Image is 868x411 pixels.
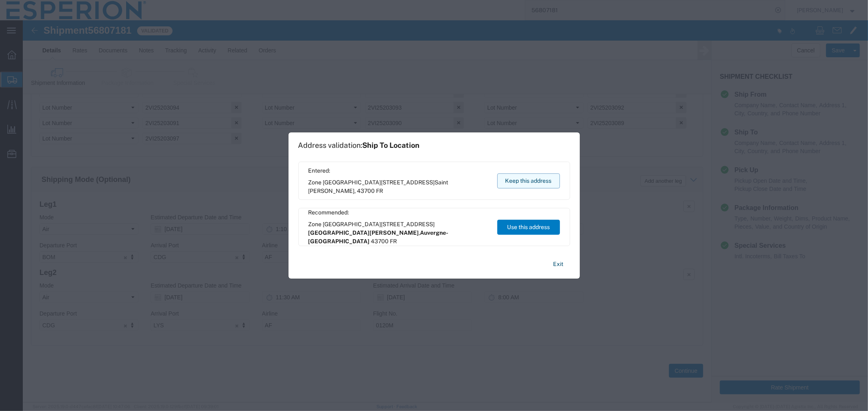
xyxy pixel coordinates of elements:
[547,257,570,271] button: Exit
[371,238,389,244] span: 43700
[308,179,448,194] span: Saint [PERSON_NAME]
[497,220,560,235] button: Use this address
[308,220,490,246] span: Zone [GEOGRAPHIC_DATA][STREET_ADDRESS] ,
[363,141,420,149] span: Ship To Location
[497,173,560,188] button: Keep this address
[308,208,490,217] span: Recommended:
[308,178,490,195] span: Zone [GEOGRAPHIC_DATA][STREET_ADDRESS] ,
[390,238,397,244] span: FR
[298,141,420,150] h1: Address validation:
[357,188,375,194] span: 43700
[308,229,419,236] span: [GEOGRAPHIC_DATA][PERSON_NAME]
[308,167,490,175] span: Entered:
[376,188,383,194] span: FR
